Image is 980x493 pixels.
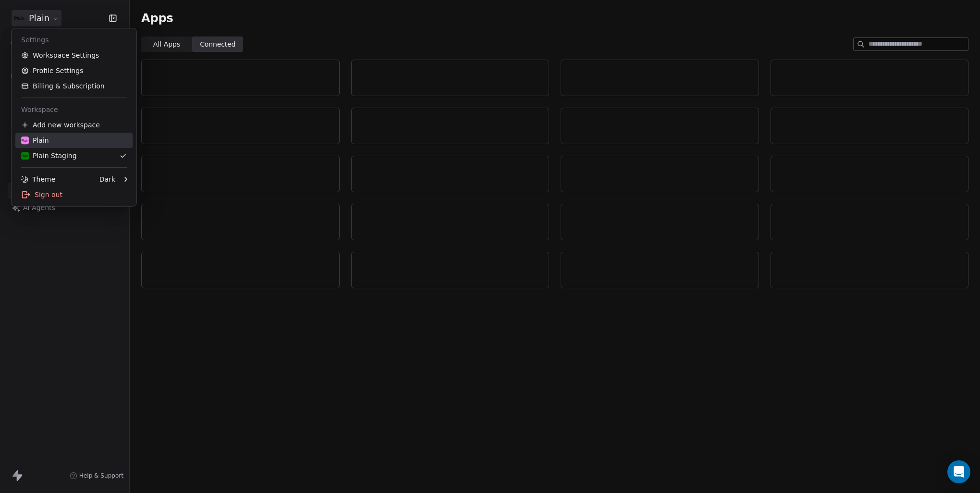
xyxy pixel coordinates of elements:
[15,78,133,94] a: Billing & Subscription
[21,174,55,184] div: Theme
[15,102,133,117] div: Workspace
[15,63,133,78] a: Profile Settings
[21,136,29,144] img: Plain-Logo-Tile.png
[15,187,133,202] div: Sign out
[15,32,133,48] div: Settings
[15,117,133,133] div: Add new workspace
[99,174,115,184] div: Dark
[21,152,29,160] img: Plain-Logo-Tile.png
[15,48,133,63] a: Workspace Settings
[21,136,49,145] div: Plain
[21,151,77,160] div: Plain Staging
